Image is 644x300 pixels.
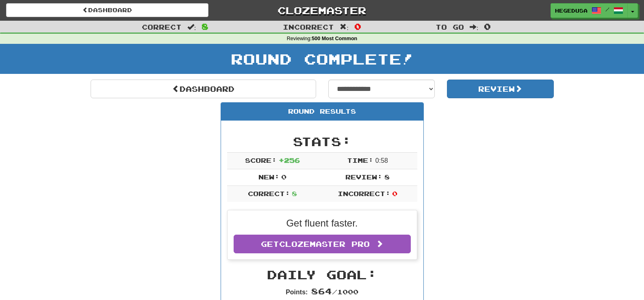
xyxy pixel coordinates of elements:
[221,3,423,17] a: Clozemaster
[279,156,300,164] span: + 256
[484,22,491,31] span: 0
[551,3,628,18] a: HegedusA /
[436,23,464,31] span: To go
[279,240,370,248] span: Clozemaster Pro
[283,23,334,31] span: Incorrect
[234,235,411,253] a: GetClozemaster Pro
[91,80,316,98] a: Dashboard
[258,173,280,181] span: New:
[248,190,290,197] span: Correct:
[375,157,388,164] span: 0 : 58
[605,6,609,12] span: /
[292,190,297,197] span: 8
[221,103,423,121] div: Round Results
[338,190,390,197] span: Incorrect:
[286,289,308,296] strong: Points:
[202,22,208,31] span: 8
[142,23,182,31] span: Correct
[392,190,397,197] span: 0
[470,24,479,30] span: :
[311,286,332,296] span: 864
[227,135,417,148] h2: Stats:
[281,173,286,181] span: 0
[3,51,641,67] h1: Round Complete!
[312,36,357,41] strong: 500 Most Common
[187,24,196,30] span: :
[384,173,390,181] span: 8
[345,173,382,181] span: Review:
[447,80,554,98] button: Review
[311,288,358,296] span: / 1000
[245,156,277,164] span: Score:
[555,7,588,14] span: HegedusA
[354,22,361,31] span: 0
[227,268,417,281] h2: Daily Goal:
[347,156,373,164] span: Time:
[6,3,208,17] a: Dashboard
[340,24,349,30] span: :
[234,216,411,230] p: Get fluent faster.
